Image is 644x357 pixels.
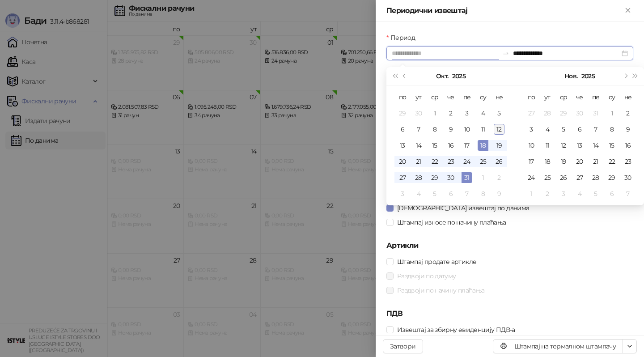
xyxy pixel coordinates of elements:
div: 25 [542,172,553,183]
div: 15 [606,140,617,151]
div: 2 [445,108,456,119]
td: 2025-11-18 [539,153,555,170]
div: 23 [445,156,456,167]
h5: Артикли [386,240,633,251]
td: 2025-10-24 [459,153,475,170]
div: 26 [558,172,569,183]
td: 2025-11-27 [572,170,588,186]
td: 2025-10-20 [394,153,411,170]
td: 2025-10-12 [491,121,507,137]
div: 29 [397,108,408,119]
div: 29 [429,172,440,183]
div: 29 [558,108,569,119]
div: 24 [462,156,472,167]
td: 2025-10-19 [491,137,507,153]
td: 2025-11-26 [555,170,572,186]
td: 2025-11-30 [620,170,636,186]
div: 16 [445,140,456,151]
div: 3 [462,108,472,119]
div: 30 [574,108,585,119]
td: 2025-11-13 [572,137,588,153]
div: 2 [542,188,553,199]
td: 2025-10-29 [555,105,572,121]
td: 2025-10-31 [588,105,604,121]
td: 2025-11-09 [491,186,507,202]
td: 2025-11-01 [604,105,620,121]
td: 2025-09-29 [394,105,411,121]
div: 2 [494,172,504,183]
div: 7 [590,124,601,135]
td: 2025-11-20 [572,153,588,170]
td: 2025-12-03 [555,186,572,202]
div: 3 [526,124,537,135]
td: 2025-11-16 [620,137,636,153]
button: Претходна година (Control + left) [390,67,400,85]
td: 2025-10-02 [443,105,459,121]
div: 2 [623,108,633,119]
div: 17 [526,156,537,167]
button: Затвори [383,339,423,353]
td: 2025-11-29 [604,170,620,186]
td: 2025-10-06 [394,121,411,137]
td: 2025-11-08 [604,121,620,137]
td: 2025-11-07 [588,121,604,137]
button: Следећа година (Control + right) [631,67,640,85]
td: 2025-11-21 [588,153,604,170]
th: по [523,89,539,105]
div: 13 [397,140,408,151]
td: 2025-10-09 [443,121,459,137]
div: 3 [397,188,408,199]
td: 2025-10-22 [427,153,443,170]
div: 5 [429,188,440,199]
div: 11 [542,140,553,151]
td: 2025-10-31 [459,170,475,186]
div: 16 [623,140,633,151]
td: 2025-10-10 [459,121,475,137]
th: пе [459,89,475,105]
td: 2025-10-28 [411,170,427,186]
td: 2025-11-07 [459,186,475,202]
th: не [620,89,636,105]
div: 1 [526,188,537,199]
td: 2025-11-19 [555,153,572,170]
div: 5 [494,108,504,119]
button: Изабери годину [581,67,595,85]
td: 2025-11-01 [475,170,491,186]
td: 2025-10-07 [411,121,427,137]
td: 2025-10-28 [539,105,555,121]
div: 22 [429,156,440,167]
div: 1 [606,108,617,119]
div: 4 [574,188,585,199]
th: ср [555,89,572,105]
td: 2025-10-05 [491,105,507,121]
div: 12 [494,124,504,135]
td: 2025-10-30 [572,105,588,121]
div: 4 [478,108,488,119]
div: 3 [558,188,569,199]
span: [DEMOGRAPHIC_DATA] извештај по данима [394,203,533,213]
td: 2025-11-08 [475,186,491,202]
div: 25 [478,156,488,167]
td: 2025-10-25 [475,153,491,170]
td: 2025-10-01 [427,105,443,121]
div: 26 [494,156,504,167]
td: 2025-11-05 [555,121,572,137]
td: 2025-10-27 [394,170,411,186]
td: 2025-11-06 [443,186,459,202]
td: 2025-11-11 [539,137,555,153]
span: Раздвоји по датуму [394,271,459,281]
div: 30 [413,108,424,119]
td: 2025-11-09 [620,121,636,137]
button: Следећи месец (PageDown) [620,67,630,85]
th: пе [588,89,604,105]
span: to [502,50,509,57]
div: 20 [574,156,585,167]
div: 9 [494,188,504,199]
div: 1 [429,108,440,119]
td: 2025-11-02 [491,170,507,186]
td: 2025-10-16 [443,137,459,153]
div: 4 [413,188,424,199]
div: 5 [558,124,569,135]
td: 2025-11-10 [523,137,539,153]
div: 17 [462,140,472,151]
